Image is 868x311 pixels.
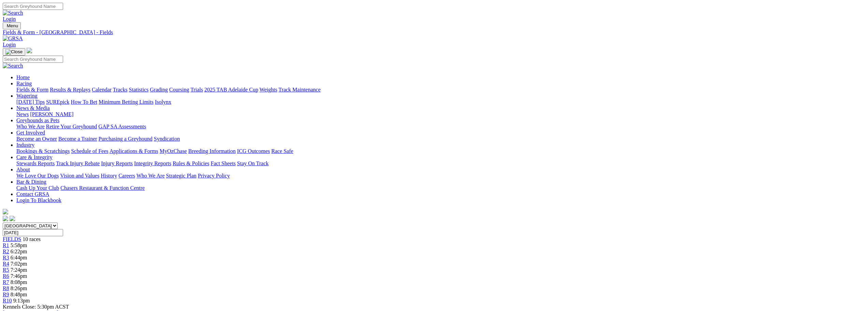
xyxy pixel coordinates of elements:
[16,160,865,167] div: Care & Integrity
[129,87,149,93] a: Statistics
[16,99,45,105] a: [DATE] Tips
[5,49,23,55] img: Close
[16,105,50,111] a: News & Media
[16,173,865,179] div: About
[118,173,135,179] a: Careers
[3,22,21,29] button: Toggle navigation
[3,16,16,22] a: Login
[271,148,293,154] a: Race Safe
[16,173,59,179] a: We Love Our Dogs
[23,236,41,242] span: 10 races
[60,185,145,191] a: Chasers Restaurant & Function Centre
[16,74,30,80] a: Home
[3,29,865,36] a: Fields & Form - [GEOGRAPHIC_DATA] - Fields
[204,87,258,93] a: 2025 TAB Adelaide Cup
[46,99,69,105] a: SUREpick
[190,87,203,93] a: Trials
[16,99,865,105] div: Wagering
[30,111,73,117] a: [PERSON_NAME]
[11,249,27,254] span: 6:22pm
[16,130,45,136] a: Get Involved
[3,267,9,273] a: R5
[211,160,236,166] a: Fact Sheets
[16,124,45,129] a: Who We Are
[101,173,117,179] a: History
[16,87,865,93] div: Racing
[3,229,63,236] input: Select date
[60,173,99,179] a: Vision and Values
[7,23,18,28] span: Menu
[16,142,34,148] a: Industry
[166,173,196,179] a: Strategic Plan
[188,148,236,154] a: Breeding Information
[11,273,27,279] span: 7:46pm
[99,99,153,105] a: Minimum Betting Limits
[3,236,21,242] a: FIELDS
[46,124,97,129] a: Retire Your Greyhound
[155,99,171,105] a: Isolynx
[16,197,61,203] a: Login To Blackbook
[11,292,27,297] span: 8:48pm
[11,279,27,285] span: 8:08pm
[27,48,32,53] img: logo-grsa-white.png
[3,36,23,42] img: GRSA
[16,111,29,117] a: News
[11,267,27,273] span: 7:24pm
[16,167,30,172] a: About
[71,148,108,154] a: Schedule of Fees
[16,87,48,93] a: Fields & Form
[3,249,9,254] a: R2
[16,81,32,86] a: Racing
[136,173,165,179] a: Who We Are
[150,87,168,93] a: Grading
[3,285,9,291] a: R8
[16,160,55,166] a: Stewards Reports
[10,216,15,221] img: twitter.svg
[160,148,187,154] a: MyOzChase
[16,111,865,117] div: News & Media
[11,285,27,291] span: 8:26pm
[16,124,865,130] div: Greyhounds as Pets
[16,148,70,154] a: Bookings & Scratchings
[3,298,12,303] a: R10
[16,179,46,185] a: Bar & Dining
[11,255,27,260] span: 6:44pm
[16,154,53,160] a: Care & Integrity
[237,160,268,166] a: Stay On Track
[3,304,69,310] span: Kennels Close: 5:30pm ACST
[3,42,16,47] a: Login
[154,136,180,142] a: Syndication
[50,87,90,93] a: Results & Replays
[11,261,27,267] span: 7:02pm
[3,292,9,297] a: R9
[16,148,865,154] div: Industry
[173,160,209,166] a: Rules & Policies
[16,185,865,191] div: Bar & Dining
[3,216,8,221] img: facebook.svg
[169,87,189,93] a: Coursing
[16,117,59,123] a: Greyhounds as Pets
[3,63,23,69] img: Search
[16,185,59,191] a: Cash Up Your Club
[3,209,8,214] img: logo-grsa-white.png
[56,160,100,166] a: Track Injury Rebate
[3,242,9,248] a: R1
[92,87,112,93] a: Calendar
[101,160,133,166] a: Injury Reports
[3,273,9,279] a: R6
[198,173,230,179] a: Privacy Policy
[3,261,9,267] span: R4
[3,279,9,285] a: R7
[134,160,171,166] a: Integrity Reports
[3,10,23,16] img: Search
[99,124,146,129] a: GAP SA Assessments
[237,148,270,154] a: ICG Outcomes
